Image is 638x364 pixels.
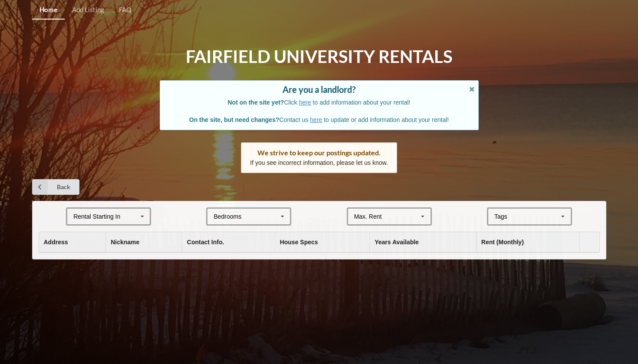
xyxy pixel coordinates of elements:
[105,232,182,253] th: Nickname
[476,232,579,253] th: Rent (Monthly)
[39,232,106,253] th: Address
[492,212,520,222] div: Tags
[369,232,476,253] th: Years Available
[299,99,311,106] a: here
[275,232,370,253] th: House Specs
[228,99,284,106] b: Not on the site yet?
[32,1,65,20] a: Home
[65,1,112,20] a: Add Listing
[186,46,452,68] h1: Fairfield University Rentals
[32,179,79,195] a: Back
[189,116,449,123] span: Contact us to update or add information about your rental!
[310,116,322,123] a: here
[250,158,388,167] p: If you see incorrect information, please let us know.
[73,213,120,220] div: Rental Starting In
[182,232,275,253] th: Contact Info.
[228,99,411,106] span: Click to add information about your rental!
[354,213,382,220] div: Max. Rent
[112,1,139,20] a: FAQ
[250,148,388,157] div: We strive to keep our postings updated.
[169,85,470,94] div: Are you a landlord?
[189,116,280,123] b: On the site, but need changes?
[214,213,241,220] div: Bedrooms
